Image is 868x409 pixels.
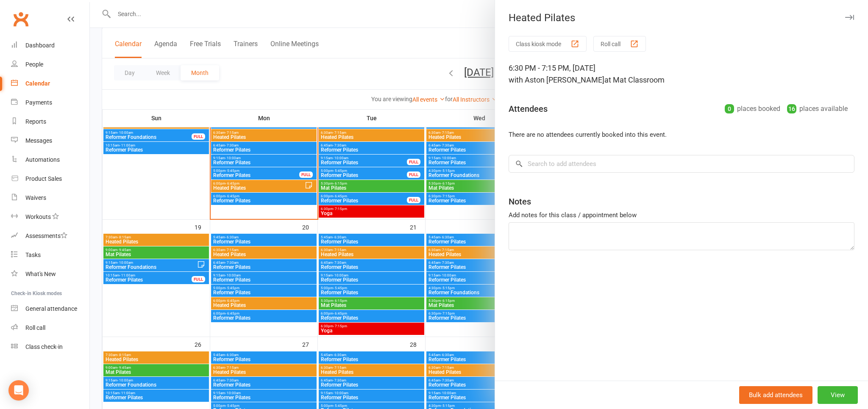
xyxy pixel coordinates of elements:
[25,137,52,144] div: Messages
[25,305,77,312] div: General attendance
[25,213,51,220] div: Workouts
[509,103,548,115] div: Attendees
[25,175,62,182] div: Product Sales
[8,380,29,401] div: Open Intercom Messenger
[11,265,89,284] a: What's New
[11,150,89,169] a: Automations
[11,337,89,356] a: Class kiosk mode
[11,227,89,246] a: Assessments
[25,232,67,239] div: Assessments
[25,99,52,106] div: Payments
[25,42,55,49] div: Dashboard
[25,251,41,258] div: Tasks
[25,80,50,87] div: Calendar
[787,103,848,115] div: places available
[25,156,60,163] div: Automations
[739,386,812,404] button: Bulk add attendees
[509,130,854,140] li: There are no attendees currently booked into this event.
[11,131,89,150] a: Messages
[11,74,89,93] a: Calendar
[11,299,89,318] a: General attendance kiosk mode
[725,104,734,113] div: 0
[11,246,89,265] a: Tasks
[25,194,46,201] div: Waivers
[509,196,531,207] div: Notes
[604,75,665,84] span: at Mat Classroom
[11,318,89,337] a: Roll call
[593,36,646,52] button: Roll call
[11,112,89,131] a: Reports
[11,188,89,207] a: Waivers
[787,104,796,113] div: 16
[25,324,45,331] div: Roll call
[509,210,854,220] div: Add notes for this class / appointment below
[11,93,89,112] a: Payments
[509,62,854,86] div: 6:30 PM - 7:15 PM, [DATE]
[11,169,89,188] a: Product Sales
[11,207,89,227] a: Workouts
[25,118,46,125] div: Reports
[25,343,63,350] div: Class check-in
[11,36,89,55] a: Dashboard
[11,55,89,74] a: People
[818,386,858,404] button: View
[25,61,43,68] div: People
[25,271,56,277] div: What's New
[509,36,587,52] button: Class kiosk mode
[495,12,868,24] div: Heated Pilates
[10,8,31,30] a: Clubworx
[509,75,604,84] span: with Aston [PERSON_NAME]
[725,103,780,115] div: places booked
[509,155,854,173] input: Search to add attendees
